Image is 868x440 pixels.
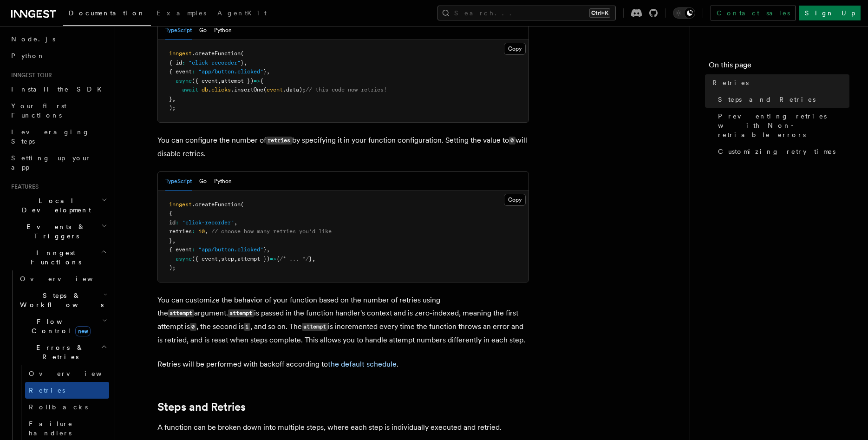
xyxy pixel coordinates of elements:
span: await [182,86,198,93]
span: .data); [283,86,306,93]
a: Node.js [7,31,109,47]
a: Sign Up [799,6,861,20]
button: TypeScript [165,172,192,191]
span: "click-recorder" [189,59,241,66]
span: : [192,228,195,235]
span: // this code now retries! [306,86,387,93]
button: Copy [504,43,526,55]
span: .createFunction [192,50,241,57]
span: } [263,246,267,253]
span: , [218,256,221,262]
span: Setting up your app [11,154,91,171]
p: You can configure the number of by specifying it in your function configuration. Setting the valu... [157,134,529,160]
span: Features [7,183,39,190]
span: "click-recorder" [182,219,234,226]
button: Steps & Workflows [16,287,109,313]
span: : [192,68,195,75]
p: A function can be broken down into multiple steps, where each step is individually executed and r... [157,421,529,434]
span: retries [169,228,192,235]
span: Steps and Retries [718,95,816,104]
button: Toggle dark mode [673,7,695,19]
span: attempt }) [237,256,270,262]
span: Steps & Workflows [16,291,104,309]
span: .createFunction [192,201,241,208]
span: id [169,219,176,226]
a: AgentKit [212,3,272,25]
span: 10 [198,228,205,235]
code: retries [266,137,292,144]
span: inngest [169,201,192,208]
span: ( [241,50,244,57]
code: attempt [168,309,194,317]
span: async [176,256,192,262]
span: db [202,86,208,93]
span: .insertOne [231,86,263,93]
span: } [169,96,172,102]
span: Overview [20,275,116,282]
span: Preventing retries with Non-retriable errors [718,112,849,139]
span: async [176,78,192,84]
span: AgentKit [217,9,267,17]
span: , [234,219,237,226]
span: Errors & Retries [16,343,101,361]
button: Local Development [7,192,109,218]
span: } [263,68,267,75]
span: , [267,246,270,253]
span: } [309,256,312,262]
span: event [267,86,283,93]
span: Events & Triggers [7,222,101,241]
span: Local Development [7,196,101,215]
span: , [267,68,270,75]
a: Overview [16,270,109,287]
span: => [254,78,260,84]
span: Install the SDK [11,85,107,93]
span: ); [169,264,176,271]
span: => [270,256,276,262]
button: Errors & Retries [16,339,109,365]
span: Inngest tour [7,72,52,79]
a: Examples [151,3,212,25]
button: TypeScript [165,21,192,40]
span: { id [169,59,182,66]
p: Retries will be performed with backoff according to . [157,358,529,371]
span: , [234,256,237,262]
span: : [182,59,185,66]
span: , [218,78,221,84]
span: , [205,228,208,235]
span: ( [241,201,244,208]
span: Retries [712,78,749,87]
a: Steps and Retries [714,91,849,108]
span: . [208,86,211,93]
span: new [75,326,91,336]
span: // choose how many retries you'd like [211,228,332,235]
span: : [176,219,179,226]
button: Search...Ctrl+K [437,6,616,20]
span: Flow Control [16,317,102,335]
a: Customizing retry times [714,143,849,160]
span: Your first Functions [11,102,66,119]
span: step [221,256,234,262]
code: 0 [190,323,196,331]
span: : [192,246,195,253]
a: Contact sales [711,6,796,20]
h4: On this page [709,59,849,74]
span: Documentation [69,9,145,17]
a: Setting up your app [7,150,109,176]
span: Failure handlers [29,420,73,437]
button: Inngest Functions [7,244,109,270]
span: Examples [157,9,206,17]
span: Python [11,52,45,59]
span: Node.js [11,35,55,43]
a: Retries [709,74,849,91]
span: { event [169,246,192,253]
span: { event [169,68,192,75]
a: Your first Functions [7,98,109,124]
span: , [244,59,247,66]
span: Retries [29,387,65,394]
span: ({ event [192,256,218,262]
span: Overview [29,370,124,377]
kbd: Ctrl+K [589,8,610,18]
span: Inngest Functions [7,248,100,267]
button: Go [199,21,207,40]
span: clicks [211,86,231,93]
